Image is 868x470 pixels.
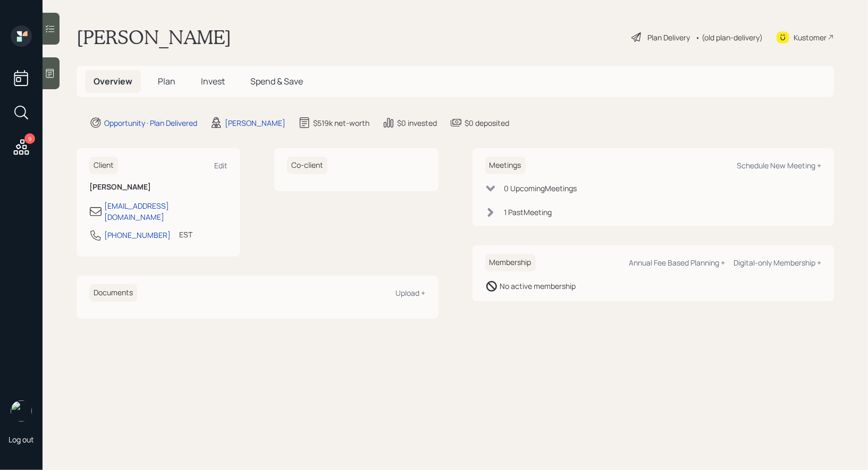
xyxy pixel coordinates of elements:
div: 9 [24,133,35,144]
div: Digital-only Membership + [734,258,821,268]
div: Edit [214,160,227,170]
div: No active membership [500,280,576,292]
div: Annual Fee Based Planning + [629,258,725,268]
h6: Membership [485,254,536,271]
h6: [PERSON_NAME] [89,183,227,192]
div: EST [179,229,192,240]
div: Kustomer [794,32,827,43]
div: Opportunity · Plan Delivered [104,117,197,129]
div: 1 Past Meeting [504,207,552,218]
div: 0 Upcoming Meeting s [504,183,577,194]
span: Invest [201,75,225,87]
div: Plan Delivery [647,32,690,43]
img: treva-nostdahl-headshot.png [11,400,32,422]
div: [PERSON_NAME] [225,117,285,129]
h6: Client [89,157,118,174]
div: Upload + [396,288,426,298]
h6: Documents [89,284,137,302]
div: [EMAIL_ADDRESS][DOMAIN_NAME] [104,200,227,223]
div: Schedule New Meeting + [737,160,821,170]
h6: Meetings [485,157,526,174]
div: [PHONE_NUMBER] [104,229,171,241]
h6: Co-client [287,157,327,174]
span: Plan [158,75,175,87]
div: $0 deposited [465,117,509,129]
div: $519k net-worth [313,117,369,129]
span: Spend & Save [250,75,303,87]
div: • (old plan-delivery) [695,32,763,43]
span: Overview [94,75,132,87]
div: Log out [9,434,34,445]
div: $0 invested [397,117,437,129]
h1: [PERSON_NAME] [77,25,231,49]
